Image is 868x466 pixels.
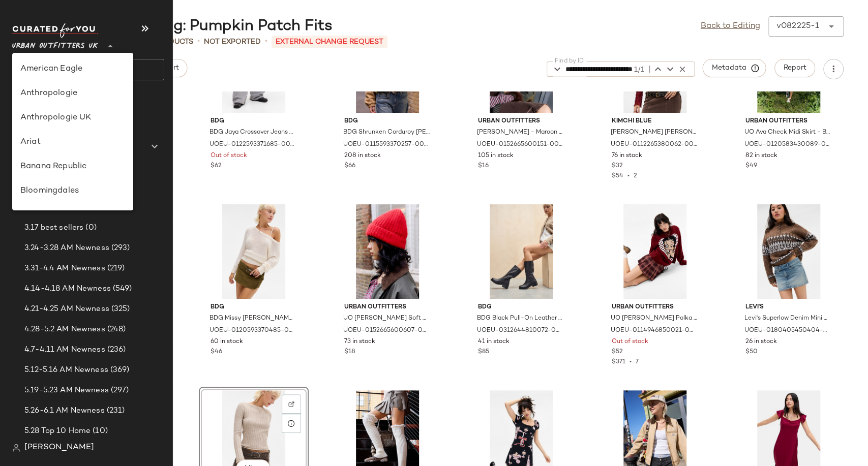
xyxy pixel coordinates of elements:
[745,151,777,161] span: 82 in stock
[202,204,305,299] img: 0120593370485_036_a2
[477,326,563,335] span: UOEU-0312644810072-000-001
[478,117,564,126] span: Urban Outfitters
[83,222,96,234] span: (0)
[612,117,698,126] span: Kimchi Blue
[711,64,758,73] span: Metadata
[744,326,831,335] span: UOEU-0180405450404-000-092
[108,202,130,213] span: (488)
[24,242,109,254] span: 3.24-3.28 AM Newness
[35,141,101,152] span: Global Clipboards
[24,405,105,417] span: 5.26-6.1 AM Newness
[24,202,108,213] span: 3.17-3.21 AM Newness
[604,204,706,299] img: 0114946850021_262_a3
[611,140,697,149] span: UOEU-0112265380062-000-061
[612,162,623,171] span: $32
[16,101,26,111] img: svg%3e
[477,314,563,323] span: BDG Black Pull-On Leather Boots - Black UK 5 at Urban Outfitters
[737,204,840,299] img: 0180405450404_092_a2
[109,242,130,254] span: (293)
[272,36,387,48] p: External Change Request
[343,140,430,149] span: UOEU-0115593370257-000-225
[336,204,439,299] img: 0152665600607_060_m
[24,181,111,193] span: 3.10-3.14 AM Newness
[612,337,648,347] span: Out of stock
[209,314,296,323] span: BDG Missy [PERSON_NAME] Skort - Khaki L at Urban Outfitters
[478,303,564,312] span: BDG
[634,173,637,179] span: 2
[91,425,108,437] span: (10)
[24,324,105,335] span: 4.28-5.2 AM Newness
[105,405,125,417] span: (231)
[478,151,514,161] span: 105 in stock
[75,161,96,173] span: (329)
[470,204,573,299] img: 0312644810072_001_b
[12,444,20,452] img: svg%3e
[478,337,510,347] span: 41 in stock
[24,283,111,295] span: 4.14-4.18 AM Newness
[344,337,375,347] span: 73 in stock
[632,65,645,75] div: 1/1
[65,16,333,37] div: Fall Outfitting: Pumpkin Patch Fits
[211,348,222,357] span: $46
[612,348,623,357] span: $52
[105,344,126,356] span: (236)
[101,141,117,152] span: (91)
[774,59,815,77] button: Report
[209,326,296,335] span: UOEU-0120593370485-000-036
[612,303,698,312] span: Urban Outfitters
[204,37,261,47] span: Not Exported
[24,303,109,315] span: 4.21-4.25 AM Newness
[109,303,130,315] span: (325)
[108,364,130,376] span: (369)
[745,348,758,357] span: $50
[623,173,634,179] span: •
[105,263,125,274] span: (219)
[24,385,109,396] span: 5.19-5.23 AM Newness
[703,59,766,77] button: Metadata
[745,117,832,126] span: Urban Outfitters
[24,222,83,234] span: 3.17 best sellers
[478,162,489,171] span: $16
[344,151,381,161] span: 208 in stock
[612,151,642,161] span: 76 in stock
[24,364,108,376] span: 5.12-5.16 AM Newness
[611,314,697,323] span: UO [PERSON_NAME] Polka Dot Heart Jumper - Red [PERSON_NAME] XS at Urban Outfitters
[24,161,75,173] span: 2/12 newness
[625,359,636,365] span: •
[12,23,99,38] img: cfy_white_logo.C9jOOHJF.svg
[612,359,625,365] span: $371
[105,324,126,335] span: (248)
[478,348,489,357] span: $85
[612,173,623,179] span: $54
[111,283,132,295] span: (549)
[33,100,73,112] span: Dashboard
[111,181,133,193] span: (520)
[477,128,563,137] span: [PERSON_NAME] - Maroon at Urban Outfitters
[344,303,431,312] span: Urban Outfitters
[344,117,431,126] span: BDG
[636,359,639,365] span: 7
[744,314,831,323] span: Levi's Superlow Denim Mini Skirt - Light Blue 30 at Urban Outfitters
[197,36,200,48] span: •
[701,20,760,33] a: Back to Editing
[744,140,831,149] span: UOEU-0120583430089-000-009
[343,128,430,137] span: BDG Shrunken Corduroy [PERSON_NAME] Jacket XS at Urban Outfitters
[783,64,806,72] span: Report
[745,337,777,347] span: 26 in stock
[24,425,91,437] span: 5.28 Top 10 Home
[265,36,267,48] span: •
[776,20,819,33] div: v082225-1
[343,314,430,323] span: UO [PERSON_NAME] Soft Knit Beanie - Red at Urban Outfitters
[35,120,80,132] span: All Products
[109,385,129,396] span: (297)
[211,337,243,347] span: 60 in stock
[477,140,563,149] span: UOEU-0152665600151-000-061
[209,140,296,149] span: UOEU-0122593371685-001-004
[611,326,697,335] span: UOEU-0114946850021-000-262
[344,348,355,357] span: $18
[211,117,297,126] span: BDG
[12,35,98,53] span: Urban Outfitters UK
[24,344,105,356] span: 4.7-4.11 AM Newness
[745,162,757,171] span: $49
[611,128,697,137] span: [PERSON_NAME] [PERSON_NAME] Lace Top - Maroon L at Urban Outfitters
